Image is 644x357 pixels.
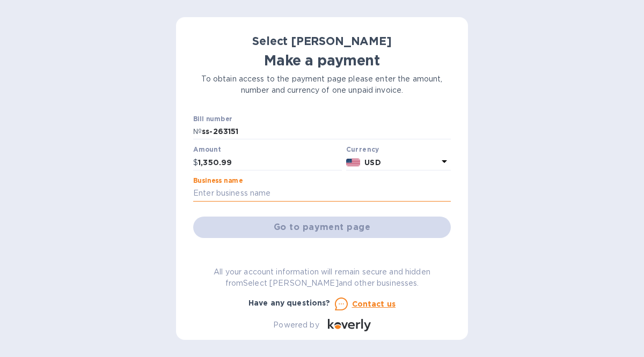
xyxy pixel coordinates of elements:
[252,34,392,48] b: Select [PERSON_NAME]
[248,299,331,307] b: Have any questions?
[193,52,451,69] h1: Make a payment
[193,147,221,153] label: Amount
[202,124,451,140] input: Enter bill number
[346,145,379,153] b: Currency
[193,116,232,122] label: Bill number
[193,157,198,168] p: $
[193,266,451,289] p: All your account information will remain secure and hidden from Select [PERSON_NAME] and other bu...
[273,319,319,331] p: Powered by
[346,159,361,166] img: USD
[364,158,380,167] b: USD
[198,154,342,170] input: 0.00
[193,126,202,137] p: №
[193,177,243,184] label: Business name
[193,73,451,96] p: To obtain access to the payment page please enter the amount, number and currency of one unpaid i...
[352,300,396,308] u: Contact us
[193,185,451,202] input: Enter business name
